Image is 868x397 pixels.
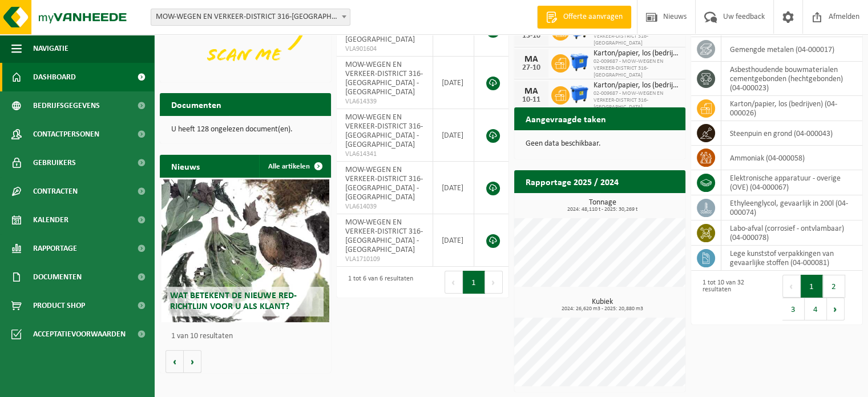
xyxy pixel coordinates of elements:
[520,96,543,104] div: 10-11
[433,109,475,162] td: [DATE]
[514,107,617,130] h2: Aangevraagde taken
[827,298,845,320] button: Next
[33,263,82,291] span: Documenten
[594,58,680,79] span: 02-009687 - MOW-WEGEN EN VERKEER-DISTRICT 316-[GEOGRAPHIC_DATA]
[537,6,631,29] a: Offerte aanvragen
[594,26,680,47] span: 02-009687 - MOW-WEGEN EN VERKEER-DISTRICT 316-[GEOGRAPHIC_DATA]
[721,146,862,170] td: ammoniak (04-000058)
[463,271,485,294] button: 1
[33,120,99,149] span: Contactpersonen
[721,170,862,195] td: elektronische apparatuur - overige (OVE) (04-000067)
[345,255,424,264] span: VLA1710109
[171,126,320,134] p: U heeft 128 ongelezen document(en).
[721,220,862,246] td: labo-afval (corrosief - ontvlambaar) (04-000078)
[570,85,589,104] img: WB-1100-HPE-BE-01
[171,332,325,340] p: 1 van 10 resultaten
[721,246,862,271] td: lege kunststof verpakkingen van gevaarlijke stoffen (04-000081)
[570,53,589,72] img: WB-1100-HPE-BE-01
[345,150,424,159] span: VLA614341
[33,91,100,120] span: Bedrijfsgegevens
[823,275,845,298] button: 2
[721,62,862,96] td: asbesthoudende bouwmaterialen cementgebonden (hechtgebonden) (04-000023)
[520,306,685,312] span: 2024: 26,620 m3 - 2025: 20,880 m3
[520,298,685,312] h3: Kubiek
[721,195,862,220] td: ethyleenglycol, gevaarlijk in 200l (04-000074)
[721,96,862,121] td: karton/papier, los (bedrijven) (04-000026)
[259,155,330,178] a: Alle artikelen
[345,218,423,254] span: MOW-WEGEN EN VERKEER-DISTRICT 316-[GEOGRAPHIC_DATA] - [GEOGRAPHIC_DATA]
[433,162,475,214] td: [DATE]
[345,166,423,202] span: MOW-WEGEN EN VERKEER-DISTRICT 316-[GEOGRAPHIC_DATA] - [GEOGRAPHIC_DATA]
[345,97,424,106] span: VLA614339
[697,274,771,322] div: 1 tot 10 van 32 resultaten
[560,11,625,23] span: Offerte aanvragen
[526,140,674,148] p: Geen data beschikbaar.
[594,90,680,111] span: 02-009687 - MOW-WEGEN EN VERKEER-DISTRICT 316-[GEOGRAPHIC_DATA]
[520,199,685,212] h3: Tonnage
[801,275,823,298] button: 1
[594,49,680,58] span: Karton/papier, los (bedrijven)
[520,207,685,212] span: 2024: 48,110 t - 2025: 30,269 t
[165,350,184,373] button: Vorige
[342,270,413,295] div: 1 tot 6 van 6 resultaten
[805,298,827,320] button: 4
[162,179,329,322] a: Wat betekent de nieuwe RED-richtlijn voor u als klant?
[151,9,350,25] span: MOW-WEGEN EN VERKEER-DISTRICT 316-PITTEM - PITTEM
[445,271,463,294] button: Previous
[520,64,543,72] div: 27-10
[721,121,862,146] td: steenpuin en grond (04-000043)
[600,193,684,215] a: Bekijk rapportage
[485,271,503,294] button: Next
[33,291,85,320] span: Product Shop
[345,61,423,97] span: MOW-WEGEN EN VERKEER-DISTRICT 316-[GEOGRAPHIC_DATA] - [GEOGRAPHIC_DATA]
[345,45,424,54] span: VLA901604
[33,206,68,234] span: Kalender
[433,57,475,109] td: [DATE]
[33,63,76,91] span: Dashboard
[721,37,862,62] td: gemengde metalen (04-000017)
[33,320,126,348] span: Acceptatievoorwaarden
[33,177,78,206] span: Contracten
[160,93,233,115] h2: Documenten
[345,202,424,211] span: VLA614039
[33,234,77,263] span: Rapportage
[520,55,543,64] div: MA
[33,34,68,63] span: Navigatie
[33,149,76,177] span: Gebruikers
[345,113,423,149] span: MOW-WEGEN EN VERKEER-DISTRICT 316-[GEOGRAPHIC_DATA] - [GEOGRAPHIC_DATA]
[151,9,350,26] span: MOW-WEGEN EN VERKEER-DISTRICT 316-PITTEM - PITTEM
[433,214,475,267] td: [DATE]
[782,298,805,320] button: 3
[160,155,211,177] h2: Nieuws
[782,275,801,298] button: Previous
[520,87,543,96] div: MA
[170,291,297,311] span: Wat betekent de nieuwe RED-richtlijn voor u als klant?
[184,350,201,373] button: Volgende
[520,32,543,40] div: 13-10
[514,170,630,193] h2: Rapportage 2025 / 2024
[594,81,680,90] span: Karton/papier, los (bedrijven)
